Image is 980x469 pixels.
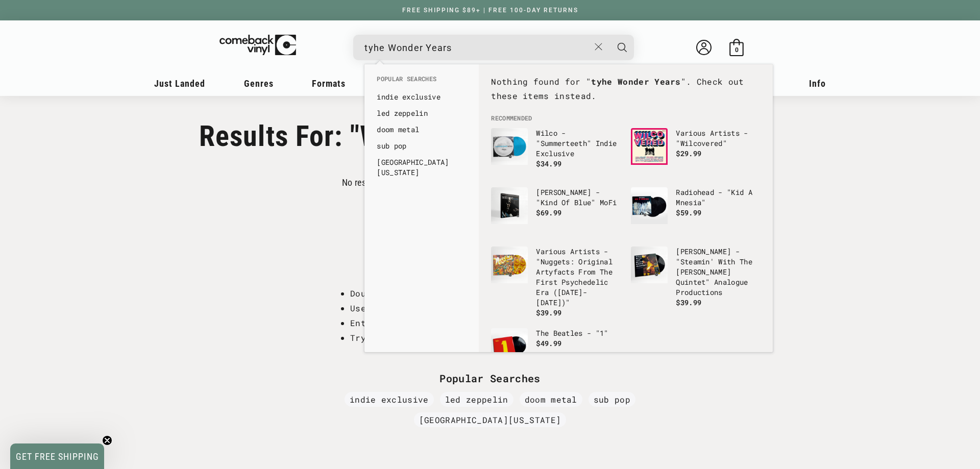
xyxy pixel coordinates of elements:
button: Close [590,36,608,58]
img: Various Artists - "Wilcovered" [631,128,668,165]
a: sub pop [589,392,635,407]
li: no_result_products: Various Artists - "Wilcovered" [626,123,766,182]
p: Wilco - "Summerteeth" Indie Exclusive [536,128,621,159]
div: Search Tips [330,266,650,278]
a: sub pop [377,141,467,151]
a: doom metal [520,392,582,407]
button: Close teaser [102,435,112,446]
div: GET FREE SHIPPINGClose teaser [10,443,104,469]
div: Popular Searches [311,372,669,384]
span: $34.99 [536,159,561,168]
li: no_result_suggestions: hotel california [372,154,472,181]
p: Various Artists - "Wilcovered" [676,128,761,149]
a: led zeppelin [377,108,467,118]
img: Radiohead - "Kid A Mnesia" [631,187,668,224]
li: no_result_products: Miles Davis - "Kind Of Blue" MoFi [486,182,626,241]
a: led zeppelin [440,392,513,407]
a: Radiohead - "Kid A Mnesia" Radiohead - "Kid A Mnesia" $59.99 [631,187,761,236]
p: Radiohead - "Kid A Mnesia" [676,187,761,208]
p: Various Artists - "Nuggets: Original Artyfacts From The First Psychedelic Era ([DATE]-[DATE])" [536,246,621,308]
a: Miles Davis - "Kind Of Blue" MoFi [PERSON_NAME] - "Kind Of Blue" MoFi $69.99 [491,187,621,236]
span: 0 [735,46,739,54]
img: Wilco - "Summerteeth" Indie Exclusive [491,128,528,165]
p: The Beatles - "1" [536,328,621,338]
a: FREE SHIPPING $89+ | FREE 100-DAY RETURNS [392,7,589,14]
li: no_result_suggestions: doom metal [372,121,472,138]
span: $59.99 [676,208,701,217]
p: [PERSON_NAME] - "Steamin' With The [PERSON_NAME] Quintet" Analogue Productions [676,246,761,298]
a: [GEOGRAPHIC_DATA][US_STATE] [377,157,467,178]
img: The Beatles - "1" [491,328,528,365]
span: $39.99 [676,298,701,307]
a: Various Artists - "Wilcovered" Various Artists - "Wilcovered" $29.99 [631,128,761,177]
a: doom metal [377,125,467,135]
input: When autocomplete results are available use up and down arrows to review and enter to select [364,37,590,58]
span: $69.99 [536,208,561,217]
p: [PERSON_NAME] - "Kind Of Blue" MoFi [536,187,621,208]
li: no_result_products: Radiohead - "Kid A Mnesia" [626,182,766,241]
p: No result [342,177,376,188]
li: no_result_suggestions: indie exclusive [372,89,472,105]
li: no_result_products: Wilco - "Summerteeth" Indie Exclusive [486,123,626,182]
img: Miles Davis - "Kind Of Blue" MoFi [491,187,528,224]
span: Formats [312,78,346,89]
span: Genres [244,78,274,89]
img: Miles Davis - "Steamin' With The Miles Davis Quintet" Analogue Productions [631,246,668,283]
button: Search [609,35,635,60]
li: Use more generic search terms. [350,301,650,316]
a: Miles Davis - "Steamin' With The Miles Davis Quintet" Analogue Productions [PERSON_NAME] - "Steam... [631,246,761,308]
div: Recommended [479,64,773,352]
li: Enter fewer keywords. [350,316,650,331]
span: GET FREE SHIPPING [16,451,99,462]
a: The Beatles - "1" The Beatles - "1" $49.99 [491,328,621,377]
li: no_result_products: Miles Davis - "Steamin' With The Miles Davis Quintet" Analogue Productions [626,241,766,313]
li: no_result_suggestions: sub pop [372,138,472,154]
li: Recommended [486,114,766,123]
a: Various Artists - "Nuggets: Original Artyfacts From The First Psychedelic Era (1965-1968)" Variou... [491,246,621,318]
span: Info [809,78,826,89]
li: Try searching by artist, title, label, genre, style, etc. [350,331,650,345]
div: No Results [486,75,766,114]
img: Various Artists - "Nuggets: Original Artyfacts From The First Psychedelic Era (1965-1968)" [491,246,528,283]
span: Just Landed [154,78,205,89]
li: no_result_products: The Beatles - "1" [486,323,626,382]
span: $39.99 [536,308,561,317]
h1: Results For: "Wonder Years" [199,119,781,153]
a: indie exclusive [345,392,434,407]
li: no_result_suggestions: led zeppelin [372,105,472,121]
div: Popular Searches [364,64,479,186]
div: Search [353,35,634,60]
span: $49.99 [536,338,561,348]
li: Double-check your spelling. [350,286,650,301]
a: indie exclusive [377,92,467,102]
p: Nothing found for " ". Check out these items instead. [491,75,761,104]
span: $29.99 [676,149,701,158]
a: [GEOGRAPHIC_DATA][US_STATE] [414,412,567,427]
li: no_result_products: Various Artists - "Nuggets: Original Artyfacts From The First Psychedelic Era... [486,241,626,323]
li: Popular Searches [372,75,472,89]
a: Wilco - "Summerteeth" Indie Exclusive Wilco - "Summerteeth" Indie Exclusive $34.99 [491,128,621,177]
strong: tyhe Wonder Years [591,76,680,87]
